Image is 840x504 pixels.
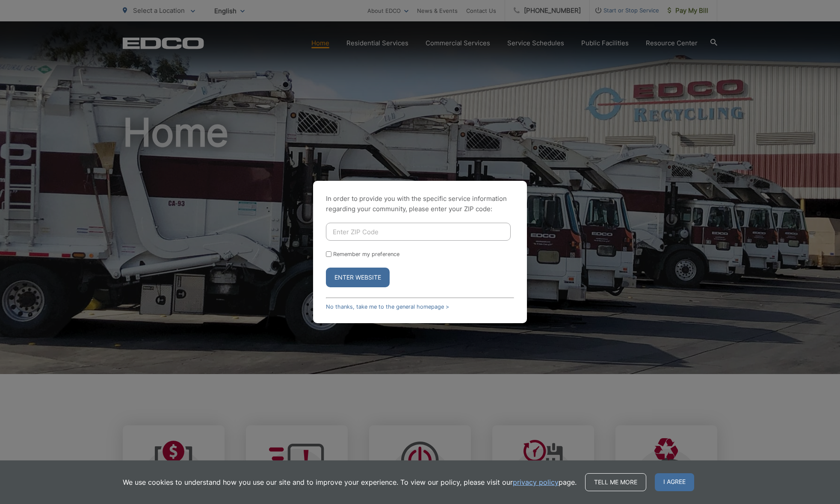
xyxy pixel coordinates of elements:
a: Tell me more [585,473,646,491]
a: No thanks, take me to the general homepage > [326,304,449,310]
input: Enter ZIP Code [326,223,511,241]
a: privacy policy [513,477,559,487]
span: I agree [655,473,694,491]
p: In order to provide you with the specific service information regarding your community, please en... [326,194,514,214]
p: We use cookies to understand how you use our site and to improve your experience. To view our pol... [123,477,577,487]
button: Enter Website [326,268,390,287]
label: Remember my preference [333,251,399,257]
